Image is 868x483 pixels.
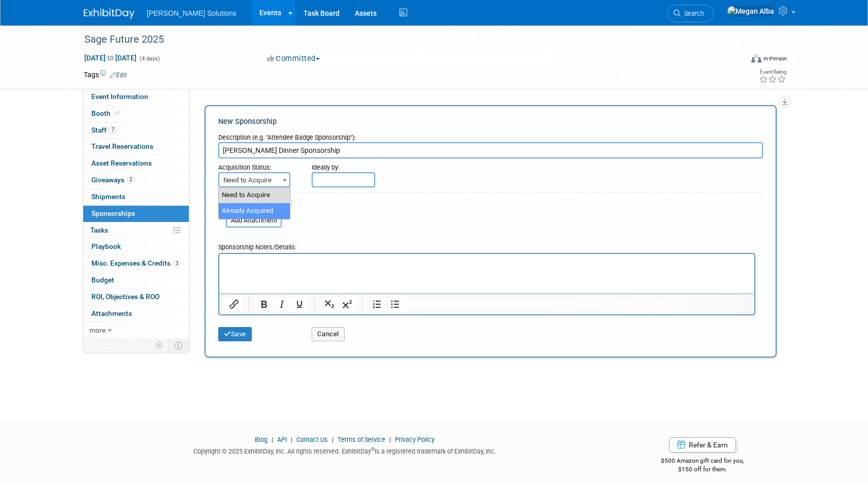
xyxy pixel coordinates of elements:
[84,9,135,19] img: ExhibitDay
[90,226,108,234] span: Tasks
[371,446,375,452] sup: ®
[91,159,152,167] span: Asset Reservations
[312,327,345,341] button: Cancel
[321,297,338,311] button: Subscript
[83,323,189,339] a: more
[110,72,127,79] a: Edit
[83,272,189,288] a: Budget
[91,192,125,201] span: Shipments
[219,254,754,294] iframe: Rich Text Area
[621,450,785,473] div: $500 Amazon gift card for you,
[386,297,404,311] button: Bullet list
[83,172,189,188] a: Giveaways2
[312,158,716,172] div: Ideally by:
[288,436,295,443] span: |
[255,297,273,311] button: Bold
[127,176,135,183] span: 2
[83,289,189,305] a: ROI, Objectives & ROO
[109,126,117,134] span: 7
[763,55,787,62] div: In-Person
[218,238,755,253] div: Sponsorship Notes/Details:
[225,297,243,311] button: Insert/edit link
[91,276,114,284] span: Budget
[91,209,135,217] span: Sponsorships
[296,436,328,443] a: Contact Us
[751,54,761,62] img: Format-Inperson.png
[759,70,786,75] div: Event Rating
[219,187,290,203] li: Need to Acquire
[669,437,736,453] a: Refer & Earn
[139,55,160,62] span: (4 days)
[329,436,336,443] span: |
[84,444,606,456] div: Copyright © 2025 ExhibitDay, Inc. All rights reserved. ExhibitDay is a registered trademark of Ex...
[395,436,435,443] a: Privacy Policy
[218,116,763,127] div: New Sponsorship
[277,436,287,443] a: API
[91,259,181,267] span: Misc. Expenses & Credits
[91,242,121,250] span: Playbook
[91,176,135,184] span: Giveaways
[667,5,714,22] a: Search
[91,92,148,101] span: Event Information
[263,53,324,64] button: Committed
[291,297,308,311] button: Underline
[83,189,189,205] a: Shipments
[621,465,785,474] div: $150 off for them.
[83,239,189,255] a: Playbook
[83,222,189,239] a: Tasks
[91,293,159,301] span: ROI, Objectives & ROO
[173,260,181,267] span: 3
[83,89,189,105] a: Event Information
[273,297,290,311] button: Italic
[83,255,189,272] a: Misc. Expenses & Credits3
[83,122,189,139] a: Staff7
[83,139,189,155] a: Travel Reservations
[83,306,189,322] a: Attachments
[255,436,268,443] a: Blog
[269,436,276,443] span: |
[147,9,237,17] span: [PERSON_NAME] Solutions
[83,155,189,172] a: Asset Reservations
[218,158,296,172] div: Acquisition Status:
[682,53,787,68] div: Event Format
[219,173,289,187] span: Need to Acquire
[339,297,356,311] button: Superscript
[169,339,189,352] td: Toggle Event Tabs
[219,203,290,219] li: Already Acquired
[218,172,290,187] span: Need to Acquire
[387,436,393,443] span: |
[218,327,252,341] button: Save
[338,436,385,443] a: Terms of Service
[91,126,117,134] span: Staff
[106,54,115,62] span: to
[218,128,763,142] div: Description (e.g. "Attendee Badge Sponsorship"):
[91,142,153,150] span: Travel Reservations
[727,6,775,17] img: Megan Alba
[89,326,106,334] span: more
[115,110,120,116] i: Booth reservation complete
[83,106,189,122] a: Booth
[83,206,189,222] a: Sponsorships
[91,109,122,117] span: Booth
[151,339,169,352] td: Personalize Event Tab Strip
[84,53,137,62] span: [DATE] [DATE]
[91,309,132,317] span: Attachments
[81,30,727,49] div: Sage Future 2025
[369,297,386,311] button: Numbered list
[84,70,127,80] td: Tags
[681,10,704,17] span: Search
